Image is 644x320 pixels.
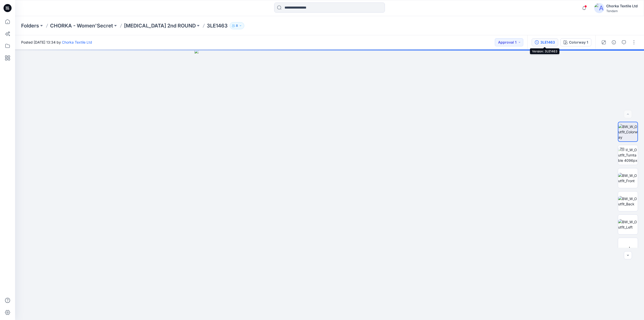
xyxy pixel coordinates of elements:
[606,9,638,13] div: Tendam
[606,3,638,9] div: Chorka Textile Ltd
[50,22,113,29] a: CHORKA - Women'Secret
[618,196,638,207] img: BW_W_Outfit_Back
[21,40,92,45] span: Posted [DATE] 13:34 by
[540,40,555,45] div: 3LE1463
[21,22,39,29] a: Folders
[124,22,196,29] a: [MEDICAL_DATA] 2nd ROUND
[618,147,638,163] img: BW_W_Outfit_Turntable 4096px
[230,22,244,29] button: 8
[618,219,638,230] img: BW_W_Outfit_Left
[207,22,228,29] p: 3LE1463
[594,3,604,13] img: avatar
[618,173,638,183] img: BW_W_Outfit_Front
[610,38,618,46] button: Details
[236,23,238,28] p: 8
[569,40,588,45] div: Colorway 1
[62,40,92,44] a: Chorka Textile Ltd
[618,124,637,140] img: BW_W_Outfit_Colorway
[532,38,558,46] button: 3LE1463
[560,38,591,46] button: Colorway 1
